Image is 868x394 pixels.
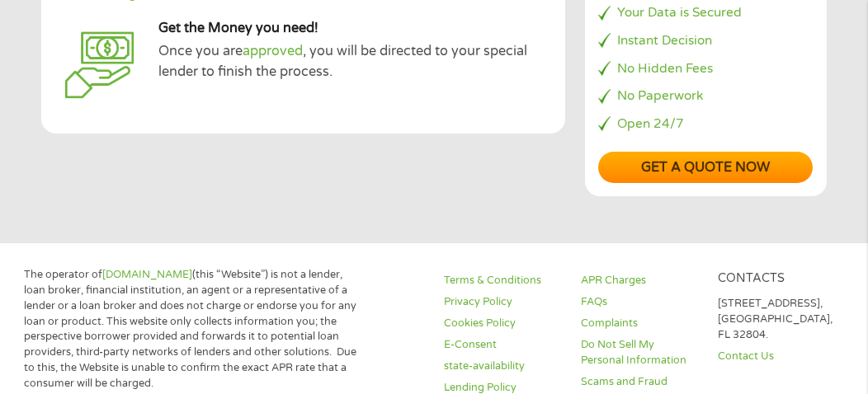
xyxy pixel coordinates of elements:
[444,337,560,353] a: E-Consent
[158,20,551,37] h5: Get the Money you need!
[102,268,192,281] a: [DOMAIN_NAME]
[63,27,136,101] img: applying for advance loan
[581,374,697,390] a: Scams and Fraud
[598,115,813,134] li: Open 24/7
[444,316,560,331] a: Cookies Policy
[581,294,697,310] a: FAQs
[598,31,813,50] li: Instant Decision
[444,294,560,310] a: Privacy Policy
[444,359,560,374] a: state-availability
[444,273,560,288] a: Terms & Conditions
[718,349,834,364] a: Contact Us
[718,271,834,287] h4: Contacts
[598,3,813,22] li: Your Data is Secured
[718,296,834,343] p: [STREET_ADDRESS], [GEOGRAPHIC_DATA], FL 32804.
[598,59,813,78] li: No Hidden Fees
[581,273,697,288] a: APR Charges
[158,41,551,82] p: Once you are , you will be directed to your special lender to finish the process.
[581,316,697,331] a: Complaints
[598,152,813,184] a: Get a quote now
[598,87,813,106] li: No Paperwork
[24,267,360,392] p: The operator of (this “Website”) is not a lender, loan broker, financial institution, an agent or...
[581,337,697,368] a: Do Not Sell My Personal Information
[243,43,303,59] a: approved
